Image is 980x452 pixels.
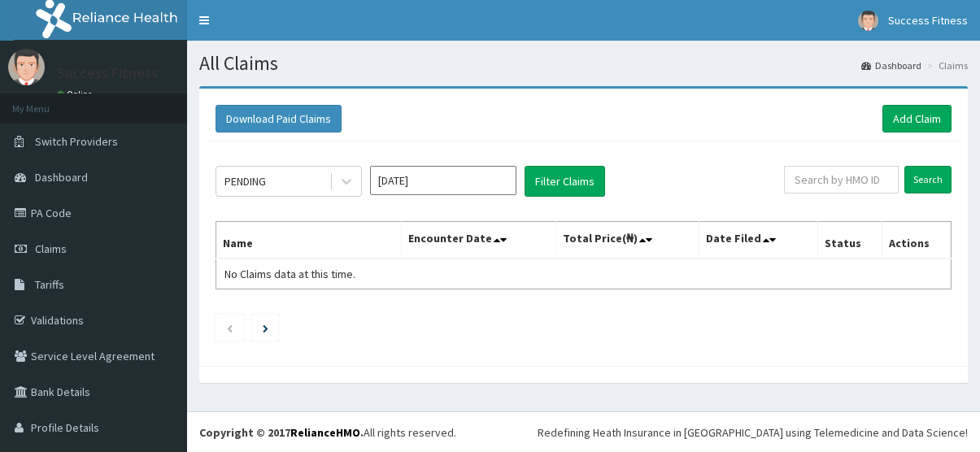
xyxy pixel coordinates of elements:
[57,66,158,80] p: Success Fitness
[35,277,64,292] span: Tariffs
[888,13,968,28] span: Success Fitness
[882,105,952,133] a: Add Claim
[224,173,266,189] div: PENDING
[904,166,952,193] input: Search
[699,222,818,259] th: Date Filed
[35,134,118,149] span: Switch Providers
[784,166,899,193] input: Search by HMO ID
[401,222,555,259] th: Encounter Date
[35,241,67,256] span: Claims
[226,320,233,335] a: Previous page
[216,222,402,259] th: Name
[861,59,921,72] a: Dashboard
[8,49,45,85] img: User Image
[538,424,968,441] div: Redefining Heath Insurance in [GEOGRAPHIC_DATA] using Telemedicine and Data Science!
[57,89,96,100] a: Online
[556,222,699,259] th: Total Price(₦)
[525,166,605,197] button: Filter Claims
[199,425,364,440] strong: Copyright © 2017 .
[370,166,516,195] input: Select Month and Year
[818,222,882,259] th: Status
[923,59,968,72] li: Claims
[858,11,878,31] img: User Image
[882,222,951,259] th: Actions
[216,105,342,133] button: Download Paid Claims
[263,320,268,335] a: Next page
[290,425,360,440] a: RelianceHMO
[199,53,968,74] h1: All Claims
[224,267,355,281] span: No Claims data at this time.
[35,170,88,185] span: Dashboard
